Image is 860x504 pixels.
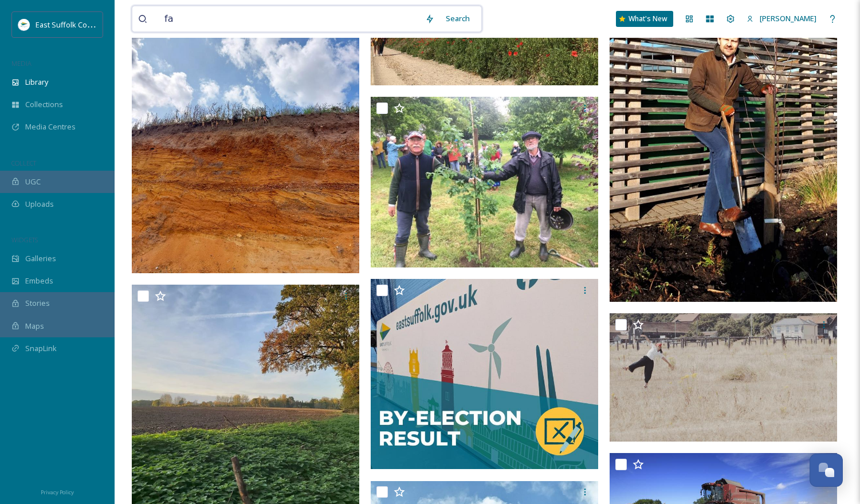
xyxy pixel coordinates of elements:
[25,121,76,132] span: Media Centres
[25,99,63,110] span: Collections
[11,235,38,244] span: WIDGETS
[11,159,36,167] span: COLLECT
[25,253,56,264] span: Galleries
[25,199,54,210] span: Uploads
[610,313,837,441] img: Dance East, Fensom, Fisher Girls (11).jpg
[36,19,103,30] span: East Suffolk Council
[41,489,74,496] span: Privacy Policy
[25,176,41,187] span: UGC
[371,279,598,470] img: by election result.jpg
[741,7,822,30] a: [PERSON_NAME]
[159,6,419,31] input: Search your library
[810,454,843,487] button: Open Chat
[25,298,50,309] span: Stories
[18,19,30,30] img: ESC%20Logo.png
[25,343,57,354] span: SnapLink
[25,77,48,88] span: Library
[616,11,673,27] a: What's New
[440,7,476,30] div: Search
[41,485,74,498] a: Privacy Policy
[371,97,598,267] img: Cookley & Walpole Parish Council..jpg
[760,13,816,23] span: [PERSON_NAME]
[11,59,32,68] span: MEDIA
[25,321,44,332] span: Maps
[25,275,53,286] span: Embeds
